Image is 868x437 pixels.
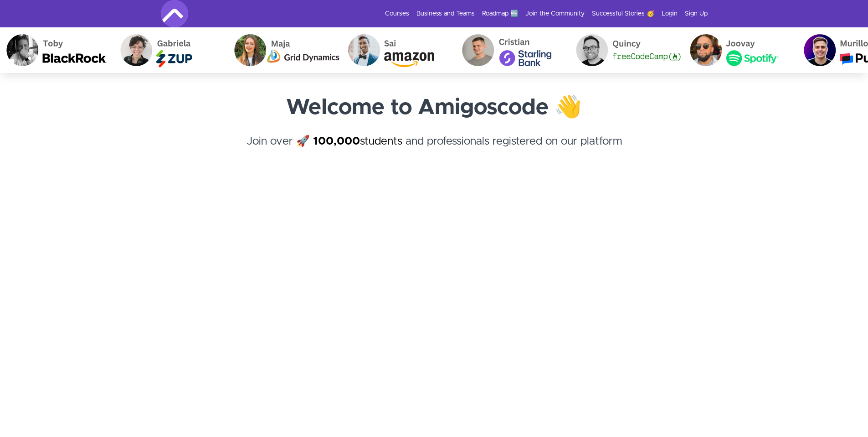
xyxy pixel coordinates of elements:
[569,27,683,73] img: Quincy
[592,9,654,18] a: Successful Stories 🥳
[416,9,475,18] a: Business and Teams
[286,97,582,119] strong: Welcome to Amigoscode 👋
[313,136,402,147] a: 100,000students
[525,9,585,18] a: Join the Community
[683,27,797,73] img: Joovay
[685,9,708,18] a: Sign Up
[455,27,569,73] img: Cristian
[227,27,341,73] img: Maja
[313,136,360,147] strong: 100,000
[113,27,227,73] img: Gabriela
[385,9,409,18] a: Courses
[161,133,708,166] h4: Join over 🚀 and professionals registered on our platform
[482,9,518,18] a: Roadmap 🆕
[341,27,455,73] img: Sai
[662,9,678,18] a: Login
